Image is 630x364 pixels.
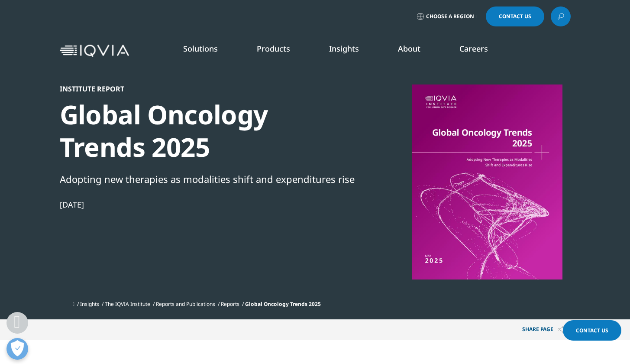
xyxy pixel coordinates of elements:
a: Reports [221,300,239,308]
button: Share PAGEShare PAGE [516,319,571,340]
div: [DATE] [60,199,357,210]
a: Solutions [183,43,218,54]
nav: Primary [132,30,571,71]
a: Contact Us [563,320,621,341]
span: Contact Us [576,327,608,334]
span: Choose a Region [426,13,474,20]
a: Insights [329,43,359,54]
img: Share PAGE [558,326,564,333]
a: Contact Us [486,6,544,26]
div: Adopting new therapies as modalities shift and expenditures rise [60,172,357,186]
a: Reports and Publications [156,300,215,308]
div: Institute Report [60,84,357,93]
a: Products [257,43,290,54]
p: Share PAGE [516,319,571,340]
button: Open Preferences [6,338,28,360]
span: Contact Us [499,14,531,19]
img: IQVIA Healthcare Information Technology and Pharma Clinical Research Company [60,45,129,57]
span: Global Oncology Trends 2025 [245,300,321,308]
a: The IQVIA Institute [105,300,150,308]
a: About [398,43,420,54]
a: Careers [459,43,488,54]
div: Global Oncology Trends 2025 [60,98,357,163]
a: Insights [80,300,99,308]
